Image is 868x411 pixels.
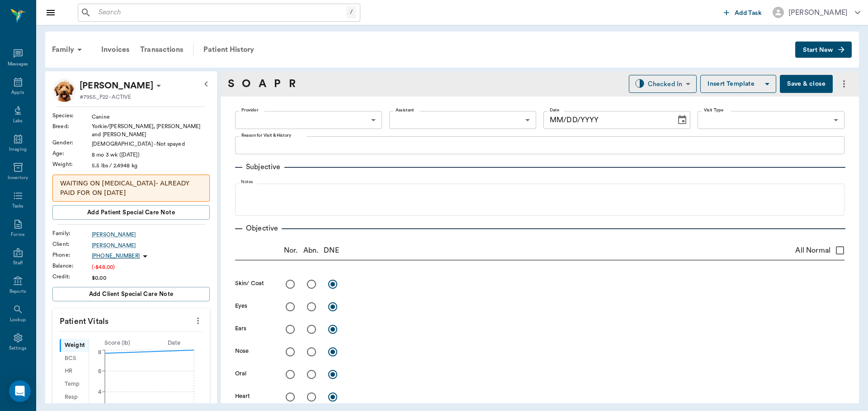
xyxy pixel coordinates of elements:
[52,139,92,147] div: Gender :
[9,146,27,153] div: Imaging
[52,240,92,248] div: Client :
[8,61,28,68] div: Messages
[9,288,26,295] div: Reports
[92,241,210,249] a: [PERSON_NAME]
[52,205,210,220] button: Add patient Special Care Note
[289,76,296,92] a: R
[284,245,298,256] p: Nor.
[146,339,203,347] div: Date
[52,111,92,120] div: Species :
[11,89,24,96] div: Appts
[60,339,89,352] div: Weight
[396,107,414,113] label: Assistant
[11,231,24,238] div: Forms
[235,302,247,310] label: Eyes
[80,79,153,93] div: Zoey Jones
[98,350,101,355] tspan: 8
[720,4,765,21] button: Add Task
[191,313,205,328] button: more
[10,317,26,323] div: Lookup
[135,39,189,60] a: Transactions
[92,122,210,139] div: Yorkie/[PERSON_NAME], [PERSON_NAME] and [PERSON_NAME]
[9,380,31,402] div: Open Intercom Messenger
[242,223,282,234] p: Objective
[60,352,89,365] div: BCS
[13,260,23,267] div: Staff
[241,107,258,113] label: Provider
[836,76,852,92] button: more
[60,391,89,404] div: Resp
[765,4,868,21] button: [PERSON_NAME]
[235,347,249,355] label: Nose
[700,75,776,93] button: Insert Template
[235,392,250,400] label: Heart
[704,107,724,113] label: Visit Type
[60,365,89,378] div: HR
[648,79,683,89] div: Checked In
[550,107,559,113] label: Date
[42,4,60,22] button: Close drawer
[96,39,135,60] a: Invoices
[98,389,102,395] tspan: 4
[673,111,691,129] button: Choose date
[52,79,76,102] img: Profile Image
[795,245,830,256] span: All Normal
[60,378,89,391] div: Temp
[87,208,175,217] span: Add patient Special Care Note
[9,345,27,352] div: Settings
[303,245,319,256] p: Abn.
[92,231,210,239] a: [PERSON_NAME]
[80,79,153,93] p: [PERSON_NAME]
[80,93,131,101] p: #7955_P22 - ACTIVE
[780,75,833,93] button: Save & close
[98,368,101,374] tspan: 6
[259,76,266,92] a: A
[8,175,28,181] div: Inventory
[274,76,281,92] a: P
[52,309,210,331] p: Patient Vitals
[242,162,284,172] p: Subjective
[92,252,140,260] p: [PHONE_NUMBER]
[241,179,253,185] label: Notes
[235,324,246,332] label: Ears
[235,279,264,287] label: Skin/ Coat
[89,339,146,347] div: Score ( lb )
[92,151,210,159] div: 8 mo 3 wk ([DATE])
[92,162,210,170] div: 5.5 lbs / 2.4948 kg
[95,6,346,19] input: Search
[47,39,90,60] div: Family
[52,287,210,301] button: Add client Special Care Note
[52,122,92,130] div: Breed :
[12,203,24,210] div: Tasks
[788,7,848,18] div: [PERSON_NAME]
[60,179,202,198] p: WAITING ON [MEDICAL_DATA]- ALREADY PAID FOR ON [DATE]
[13,118,23,125] div: Labs
[241,132,291,139] label: Reason for Visit & History
[52,262,92,270] div: Balance :
[52,229,92,237] div: Family :
[795,42,852,58] button: Start New
[52,251,92,259] div: Phone :
[92,274,210,282] div: $0.00
[92,140,210,148] div: [DEMOGRAPHIC_DATA] - Not spayed
[52,149,92,157] div: Age :
[235,369,246,378] label: Oral
[242,76,250,92] a: O
[52,160,92,168] div: Weight :
[89,289,174,299] span: Add client Special Care Note
[543,111,670,129] input: MM/DD/YYYY
[198,39,259,60] a: Patient History
[52,272,92,281] div: Credit :
[228,76,234,92] a: S
[92,113,210,121] div: Canine
[346,6,356,18] div: /
[92,263,210,271] div: (-$48.00)
[324,245,339,256] p: DNE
